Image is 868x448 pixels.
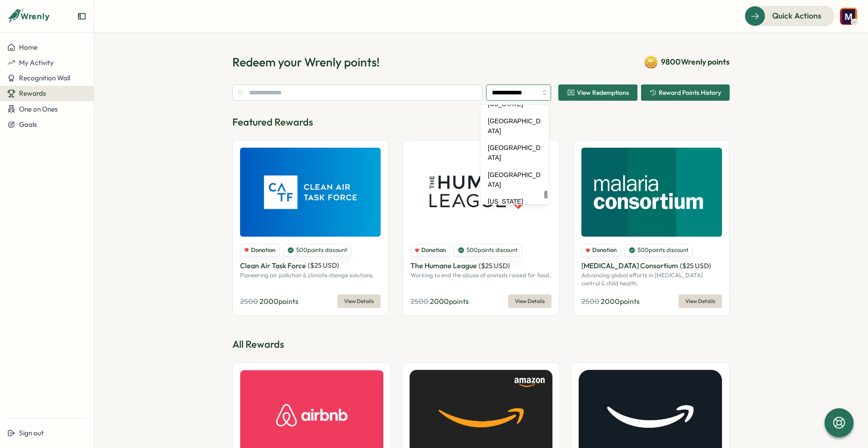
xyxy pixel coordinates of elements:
span: View Details [685,295,715,308]
p: Pioneering air pollution & climate change solutions. [240,271,381,280]
button: Reward Points History [641,84,730,101]
span: View Redemptions [577,89,629,96]
div: [US_STATE] [482,193,547,210]
span: View Details [515,295,545,308]
button: View Details [337,294,381,308]
span: ( $ 25 USD ) [680,261,711,270]
span: 9800 Wrenly points [661,56,730,68]
span: ( $ 25 USD ) [479,261,510,270]
span: My Activity [19,58,54,67]
span: Home [19,43,38,51]
div: [US_STATE] [482,96,547,113]
p: The Humane League [410,260,477,271]
span: Rewards [19,89,46,98]
span: 2000 points [259,297,298,306]
span: 2500 [581,297,599,306]
span: Recognition Wall [19,74,70,82]
button: Quick Actions [745,6,835,26]
div: [GEOGRAPHIC_DATA] [482,140,547,166]
img: Malaria Consortium [581,148,722,237]
span: Goals [19,120,37,129]
div: [GEOGRAPHIC_DATA] [482,167,547,193]
p: Advancing global efforts in [MEDICAL_DATA] control & child health. [581,271,722,287]
span: ( $ 25 USD ) [308,261,339,270]
button: View Redemptions [558,84,637,101]
img: Melanie Barker [840,8,857,25]
span: View Details [344,295,374,308]
div: 500 points discount [453,244,522,257]
p: [MEDICAL_DATA] Consortium [581,260,678,271]
div: [GEOGRAPHIC_DATA] [482,113,547,140]
button: Expand sidebar [77,12,86,21]
p: Featured Rewards [232,115,730,129]
span: 2000 points [601,297,640,306]
span: Donation [421,246,446,254]
span: 2500 [240,297,258,306]
p: Working to end the abuse of animals raised for food. [410,271,551,280]
h1: Redeem your Wrenly points! [232,54,380,70]
span: 2500 [410,297,429,306]
p: All Rewards [232,337,730,351]
span: Quick Actions [772,10,821,22]
div: 500 points discount [624,244,693,257]
p: Clean Air Task Force [240,260,306,271]
img: The Humane League [410,148,551,237]
span: 2000 points [430,297,469,306]
span: Sign out [19,429,44,437]
img: Clean Air Task Force [240,148,381,237]
span: Reward Points History [659,89,721,96]
div: 500 points discount [283,244,351,257]
span: One on Ones [19,105,58,113]
span: Donation [592,246,617,254]
button: View Details [679,294,722,308]
button: View Details [508,294,552,308]
span: Donation [251,246,275,254]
